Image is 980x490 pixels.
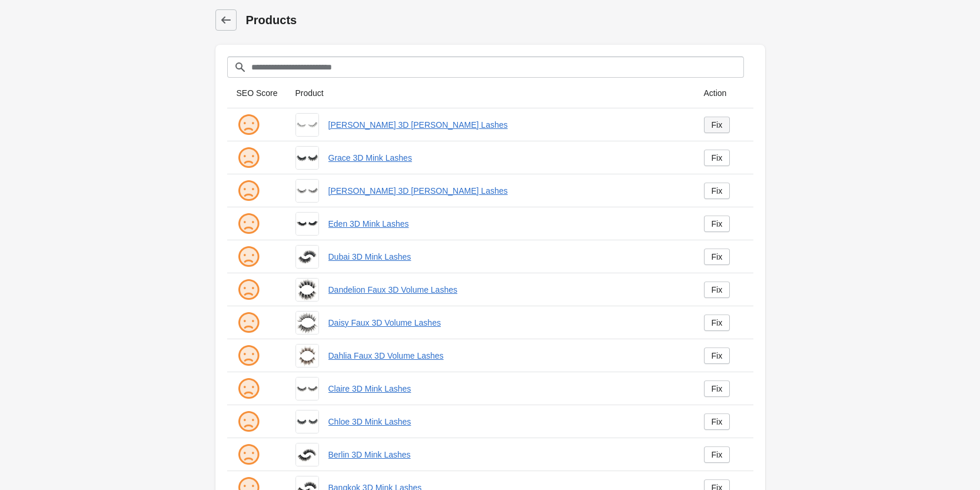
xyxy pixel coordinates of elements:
a: Fix [704,150,730,166]
div: Fix [712,417,723,426]
th: Product [286,78,695,108]
img: sad.png [237,212,260,236]
img: sad.png [237,443,260,466]
img: sad.png [237,410,260,433]
div: Fix [712,252,723,261]
img: sad.png [237,377,260,400]
a: Chloe 3D Mink Lashes [328,416,685,428]
a: Eden 3D Mink Lashes [328,218,685,230]
a: Dubai 3D Mink Lashes [328,251,685,263]
div: Fix [712,186,723,196]
a: Berlin 3D Mink Lashes [328,449,685,461]
a: Fix [704,216,730,232]
a: Grace 3D Mink Lashes [328,152,685,164]
a: Fix [704,380,730,397]
a: Fix [704,183,730,199]
a: Fix [704,249,730,265]
a: Fix [704,347,730,364]
div: Fix [712,219,723,229]
a: Daisy Faux 3D Volume Lashes [328,317,685,329]
img: sad.png [237,344,260,367]
img: sad.png [237,245,260,269]
a: Fix [704,413,730,430]
a: Fix [704,117,730,133]
a: Fix [704,446,730,463]
div: Fix [712,318,723,327]
th: Action [695,78,753,108]
img: sad.png [237,113,260,137]
img: sad.png [237,278,260,302]
div: Fix [712,450,723,459]
img: sad.png [237,311,260,335]
a: Dahlia Faux 3D Volume Lashes [328,350,685,362]
h1: Products [246,12,765,28]
a: [PERSON_NAME] 3D [PERSON_NAME] Lashes [328,119,685,131]
a: Claire 3D Mink Lashes [328,383,685,395]
a: Dandelion Faux 3D Volume Lashes [328,284,685,296]
div: Fix [712,351,723,360]
div: Fix [712,153,723,163]
div: Fix [712,120,723,130]
th: SEO Score [227,78,286,108]
div: Fix [712,384,723,393]
div: Fix [712,285,723,294]
a: Fix [704,282,730,298]
a: Fix [704,314,730,331]
img: sad.png [237,179,260,203]
img: sad.png [237,146,260,170]
a: [PERSON_NAME] 3D [PERSON_NAME] Lashes [328,185,685,197]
